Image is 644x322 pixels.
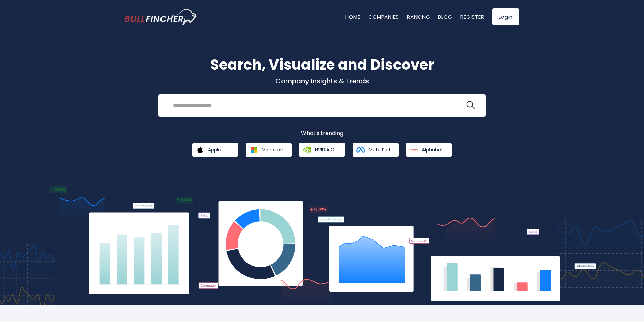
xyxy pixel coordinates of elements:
p: Company Insights & Trends [125,77,519,85]
a: Ranking [407,13,430,20]
img: search icon [466,101,475,110]
a: Register [460,13,484,20]
img: bullfincher logo [125,9,197,25]
a: Home [345,13,360,20]
a: Meta Platforms [353,143,399,157]
a: NVIDIA Corporation [299,143,345,157]
span: Apple [208,147,221,153]
span: Microsoft Corporation [262,147,287,153]
a: Go to homepage [125,9,197,25]
h1: Search, Visualize and Discover [125,54,519,75]
a: Apple [192,143,238,157]
span: NVIDIA Corporation [315,147,340,153]
a: Companies [368,13,399,20]
p: What's trending [125,130,519,137]
a: Blog [438,13,452,20]
a: Microsoft Corporation [246,143,292,157]
a: Alphabet [406,143,452,157]
a: Login [492,8,519,25]
span: Alphabet [422,147,443,153]
span: Meta Platforms [369,147,394,153]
